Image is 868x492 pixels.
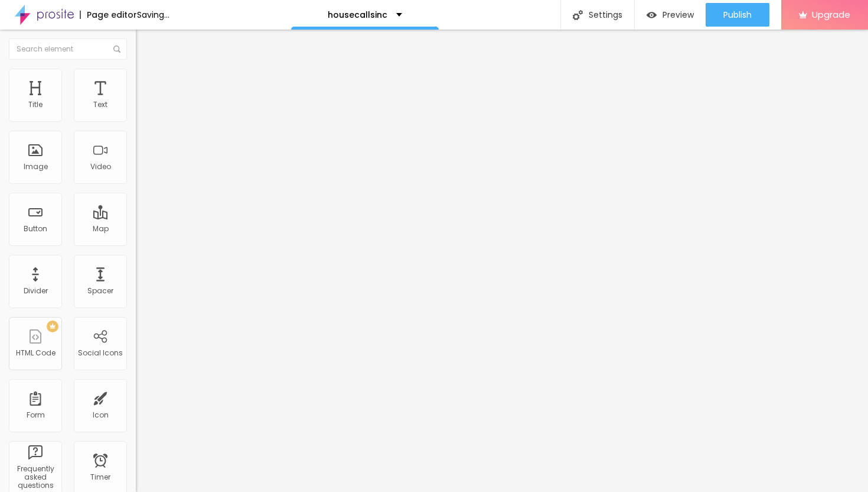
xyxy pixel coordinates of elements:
[90,473,110,481] div: Timer
[12,465,58,490] div: Frequently asked questions
[80,11,137,19] div: Page editor
[328,11,387,19] p: housecallsinc
[706,3,769,27] button: Publish
[24,287,48,295] div: Divider
[93,411,109,419] div: Icon
[27,411,45,419] div: Form
[16,349,56,357] div: HTML Code
[90,163,111,171] div: Video
[93,225,109,233] div: Map
[24,163,48,171] div: Image
[812,9,850,20] span: Upgrade
[28,101,43,109] div: Title
[87,287,113,295] div: Spacer
[93,101,107,109] div: Text
[723,10,752,20] span: Publish
[137,11,169,19] div: Saving...
[573,10,583,20] img: Icone
[647,10,657,20] img: view-1.svg
[663,10,694,20] span: Preview
[635,3,706,27] button: Preview
[78,349,123,357] div: Social Icons
[9,38,127,60] input: Search element
[113,46,120,53] img: Icone
[24,225,47,233] div: Button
